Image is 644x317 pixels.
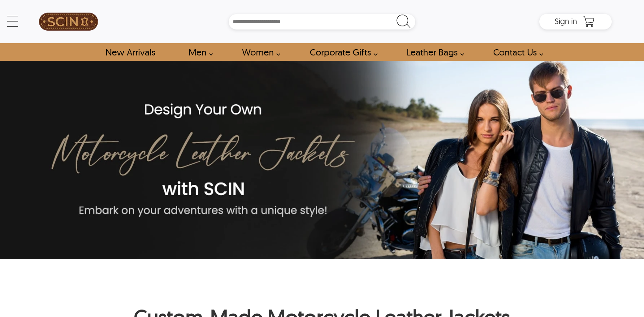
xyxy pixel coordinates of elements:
[484,43,548,61] a: contact-us
[233,43,285,61] a: Shop Women Leather Jackets
[96,43,164,61] a: Shop New Arrivals
[398,43,468,61] a: Shop Leather Bags
[180,43,217,61] a: shop men's leather jackets
[581,16,597,28] a: Shopping Cart
[555,16,577,26] span: Sign in
[301,43,382,61] a: Shop Leather Corporate Gifts
[39,4,98,39] img: SCIN
[555,19,577,25] a: Sign in
[32,4,105,39] a: SCIN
